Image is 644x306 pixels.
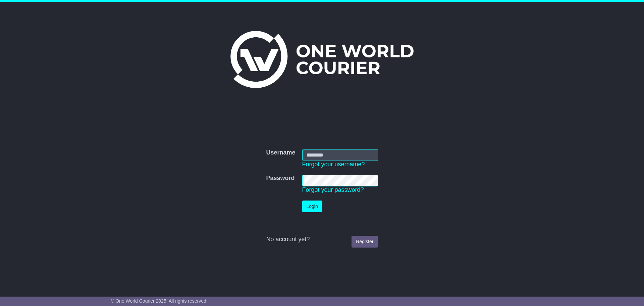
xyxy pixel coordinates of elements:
a: Forgot your username? [302,161,365,168]
img: One World [230,31,414,88]
button: Login [302,201,322,212]
label: Password [266,175,294,182]
div: No account yet? [266,236,378,243]
span: © One World Courier 2025. All rights reserved. [111,298,208,304]
label: Username [266,149,295,157]
a: Register [352,236,378,248]
a: Forgot your password? [302,186,364,193]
